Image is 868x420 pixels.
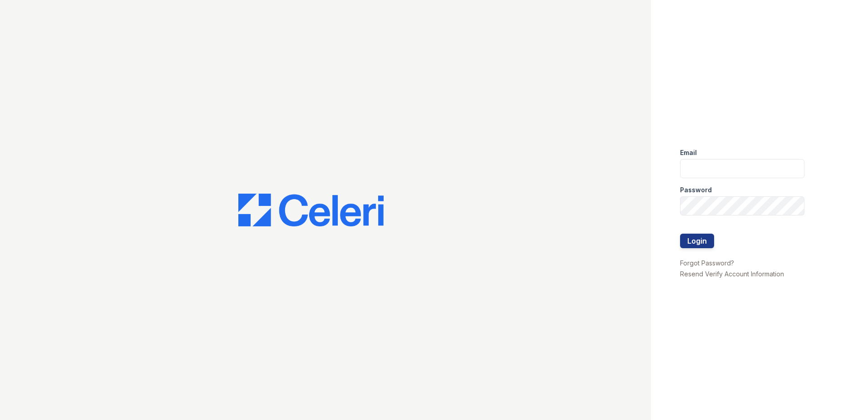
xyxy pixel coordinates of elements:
[680,185,712,195] label: Password
[680,259,734,267] a: Forgot Password?
[238,194,384,226] img: CE_Logo_Blue-a8612792a0a2168367f1c8372b55b34899dd931a85d93a1a3d3e32e68fde9ad4.png
[680,234,714,248] button: Login
[680,148,697,157] label: Email
[680,270,784,278] a: Resend Verify Account Information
